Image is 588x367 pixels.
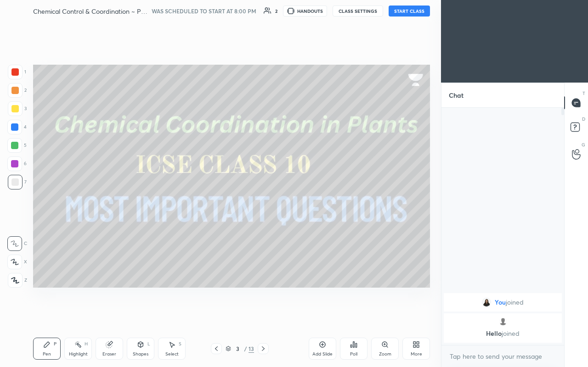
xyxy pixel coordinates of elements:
[312,352,333,356] div: Add Slide
[179,342,181,346] div: S
[43,352,51,356] div: Pen
[7,138,27,153] div: 5
[350,352,357,356] div: Poll
[8,175,27,189] div: 7
[8,83,27,98] div: 2
[582,116,585,122] p: D
[133,352,148,356] div: Shapes
[8,65,26,79] div: 1
[506,299,524,306] span: joined
[7,156,27,171] div: 6
[54,342,57,346] div: P
[147,342,150,346] div: L
[411,352,422,356] div: More
[8,273,27,288] div: Z
[85,342,88,346] div: H
[498,317,508,326] img: default.png
[33,7,148,16] h4: Chemical Control & Coordination ~ Practice Session
[449,330,556,337] p: Hello
[275,9,277,13] div: 2
[582,90,585,97] p: T
[379,352,391,356] div: Zoom
[152,7,256,15] h5: WAS SCHEDULED TO START AT 8:00 PM
[283,6,327,17] button: HANDOUTS
[69,352,88,356] div: Highlight
[249,345,254,353] div: 13
[7,120,27,134] div: 4
[244,346,247,351] div: /
[441,291,564,345] div: grid
[165,352,179,356] div: Select
[482,298,491,307] img: dbef72a569dc4e7fb15a370dab58d10a.jpg
[102,352,116,356] div: Eraser
[495,299,506,306] span: You
[8,101,27,116] div: 3
[7,236,27,251] div: C
[502,329,520,338] span: joined
[7,255,27,269] div: X
[582,141,585,148] p: G
[333,6,383,17] button: CLASS SETTINGS
[389,6,430,17] button: START CLASS
[441,83,471,107] p: Chat
[233,346,242,351] div: 3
